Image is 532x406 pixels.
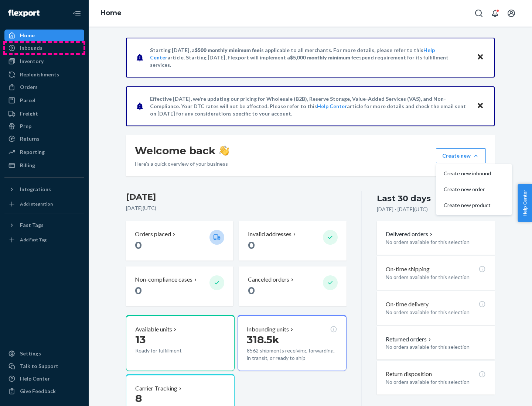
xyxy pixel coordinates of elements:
[4,55,84,67] a: Inventory
[317,103,347,109] a: Help Center
[377,193,431,204] div: Last 30 days
[195,47,260,53] span: $500 monthly minimum fee
[219,145,229,156] img: hand-wave emoji
[20,71,59,78] div: Replenishments
[475,101,485,111] button: Close
[4,198,84,210] a: Add Integration
[248,284,255,297] span: 0
[100,9,122,17] a: Home
[135,144,229,157] h1: Welcome back
[4,234,84,246] a: Add Fast Tag
[126,204,347,212] p: [DATE] ( UTC )
[248,239,255,251] span: 0
[4,81,84,93] a: Orders
[4,159,84,171] a: Billing
[290,54,359,61] span: $5,000 monthly minimum fee
[386,238,486,246] p: No orders available for this selection
[4,348,84,359] a: Settings
[239,266,346,306] button: Canceled orders 0
[4,30,84,41] a: Home
[135,160,229,168] p: Here’s a quick overview of your business
[4,385,84,397] button: Give Feedback
[135,392,142,405] span: 8
[436,148,486,163] button: Create newCreate new inboundCreate new orderCreate new product
[444,171,491,176] span: Create new inbound
[20,350,41,357] div: Settings
[4,108,84,120] a: Freight
[377,206,428,213] p: [DATE] - [DATE] ( UTC )
[444,187,491,192] span: Create new order
[20,388,56,395] div: Give Feedback
[386,378,486,386] p: No orders available for this selection
[69,6,84,21] button: Close Navigation
[126,315,235,371] button: Available units13Ready for fulfillment
[4,373,84,385] a: Help Center
[444,203,491,208] span: Create new product
[135,325,172,334] p: Available units
[438,197,510,213] button: Create new product
[239,221,346,261] button: Invalid addresses 0
[20,201,53,207] div: Add Integration
[4,120,84,132] a: Prep
[4,69,84,80] a: Replenishments
[20,32,35,39] div: Home
[20,237,47,243] div: Add Fast Tag
[4,146,84,158] a: Reporting
[247,325,289,334] p: Inbounding units
[248,275,289,284] p: Canceled orders
[126,266,233,306] button: Non-compliance cases 0
[135,347,204,354] p: Ready for fulfillment
[20,110,38,117] div: Freight
[4,133,84,145] a: Returns
[475,52,485,63] button: Close
[20,97,35,104] div: Parcel
[386,230,434,238] button: Delivered orders
[135,284,142,297] span: 0
[20,123,31,130] div: Prep
[4,360,84,372] a: Talk to Support
[135,239,142,251] span: 0
[135,230,171,238] p: Orders placed
[386,370,432,378] p: Return disposition
[4,94,84,106] a: Parcel
[95,3,127,24] ol: breadcrumbs
[135,275,192,284] p: Non-compliance cases
[150,47,470,69] p: Starting [DATE], a is applicable to all merchants. For more details, please refer to this article...
[247,347,337,362] p: 8562 shipments receiving, forwarding, in transit, or ready to ship
[135,333,146,346] span: 13
[471,6,486,21] button: Open Search Box
[20,221,44,229] div: Fast Tags
[518,184,532,222] span: Help Center
[247,333,279,346] span: 318.5k
[386,265,430,273] p: On-time shipping
[20,362,58,370] div: Talk to Support
[20,44,42,52] div: Inbounds
[386,273,486,281] p: No orders available for this selection
[386,343,486,351] p: No orders available for this selection
[20,135,40,142] div: Returns
[20,186,51,193] div: Integrations
[386,309,486,316] p: No orders available for this selection
[20,83,38,91] div: Orders
[150,95,470,117] p: Effective [DATE], we're updating our pricing for Wholesale (B2B), Reserve Storage, Value-Added Se...
[20,162,35,169] div: Billing
[20,148,45,156] div: Reporting
[4,42,84,54] a: Inbounds
[438,182,510,197] button: Create new order
[126,191,347,203] h3: [DATE]
[438,166,510,182] button: Create new inbound
[386,335,433,344] button: Returned orders
[20,58,44,65] div: Inventory
[386,300,429,309] p: On-time delivery
[4,219,84,231] button: Fast Tags
[8,10,40,17] img: Flexport logo
[504,6,519,21] button: Open account menu
[238,315,346,371] button: Inbounding units318.5k8562 shipments receiving, forwarding, in transit, or ready to ship
[135,384,177,393] p: Carrier Tracking
[488,6,502,21] button: Open notifications
[126,221,233,261] button: Orders placed 0
[248,230,291,238] p: Invalid addresses
[20,375,50,382] div: Help Center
